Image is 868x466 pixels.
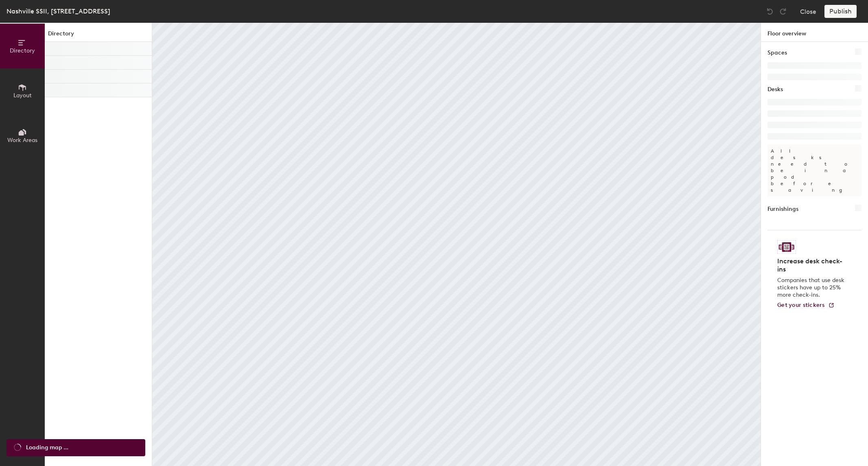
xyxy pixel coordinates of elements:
h1: Desks [767,85,783,94]
span: Directory [10,47,35,54]
span: Work Areas [7,137,37,144]
h4: Increase desk check-ins [777,257,847,273]
span: Layout [13,92,32,99]
p: All desks need to be in a pod before saving [767,144,861,197]
button: Close [800,5,816,18]
span: Loading map ... [26,443,68,452]
h1: Spaces [767,48,787,57]
h1: Directory [45,29,152,42]
span: Get your stickers [777,302,825,308]
div: Nashville SSII, [STREET_ADDRESS] [7,6,110,16]
h1: Furnishings [767,205,798,214]
img: Sticker logo [777,240,796,254]
a: Get your stickers [777,302,835,309]
p: Companies that use desk stickers have up to 25% more check-ins. [777,277,847,299]
h1: Floor overview [761,23,868,42]
img: Undo [766,7,774,15]
img: Redo [779,7,787,15]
